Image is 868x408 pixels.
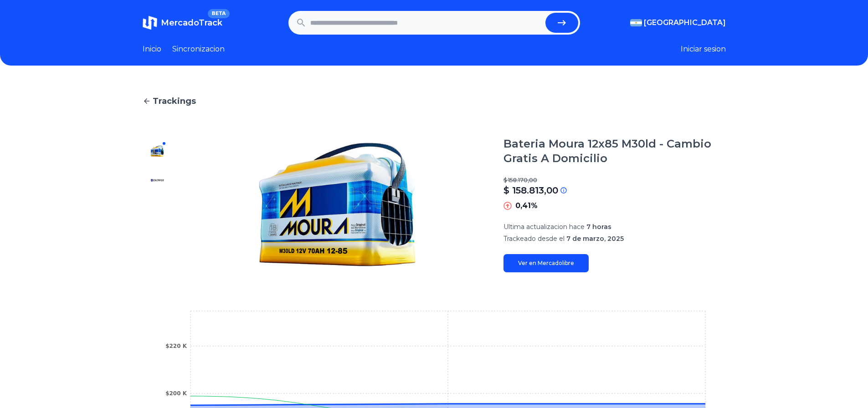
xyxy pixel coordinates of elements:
[143,15,157,30] img: MercadoTrack
[153,95,196,107] span: Trackings
[165,343,187,349] tspan: $220 K
[503,223,585,231] span: Ultima actualizacion hace
[630,17,726,28] button: [GEOGRAPHIC_DATA]
[515,200,538,211] p: 0,41%
[150,144,164,158] img: Bateria Moura 12x85 M30ld - Cambio Gratis A Domicilio
[150,173,164,188] img: Bateria Moura 12x85 M30ld - Cambio Gratis A Domicilio
[566,235,624,243] span: 7 de marzo, 2025
[503,254,589,272] a: Ver en Mercadolibre
[586,223,611,231] span: 7 horas
[190,137,485,272] img: Bateria Moura 12x85 M30ld - Cambio Gratis A Domicilio
[644,17,726,28] span: [GEOGRAPHIC_DATA]
[143,15,222,30] a: MercadoTrackBETA
[208,9,229,18] span: BETA
[165,390,187,397] tspan: $200 K
[503,137,726,166] h1: Bateria Moura 12x85 M30ld - Cambio Gratis A Domicilio
[161,18,222,28] span: MercadoTrack
[503,184,558,197] p: $ 158.813,00
[681,44,726,55] button: Iniciar sesion
[503,235,565,243] span: Trackeado desde el
[503,177,726,184] p: $ 158.170,00
[630,19,642,26] img: Argentina
[143,44,161,55] a: Inicio
[143,95,726,107] a: Trackings
[172,44,225,55] a: Sincronizacion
